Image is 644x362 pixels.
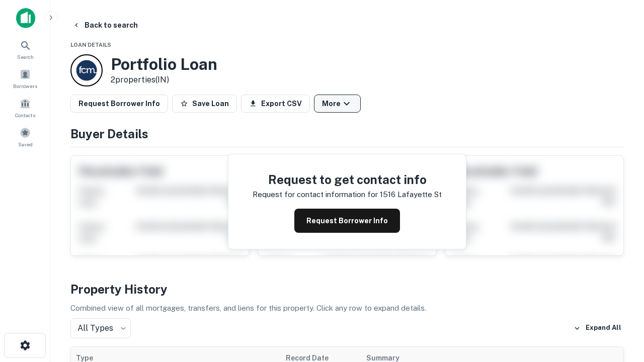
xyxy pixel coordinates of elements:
span: Search [17,53,34,61]
button: Export CSV [241,95,310,113]
h3: Portfolio Loan [111,55,217,74]
button: Request Borrower Info [294,209,400,233]
span: Borrowers [13,82,37,90]
span: Loan Details [70,42,111,48]
a: Saved [3,123,47,150]
img: capitalize-icon.png [16,8,35,28]
button: More [314,95,361,113]
p: Combined view of all mortgages, transfers, and liens for this property. Click any row to expand d... [70,302,624,314]
button: Save Loan [172,95,237,113]
p: 1516 lafayette st [380,189,442,201]
span: Saved [18,140,33,148]
a: Borrowers [3,65,47,92]
button: Request Borrower Info [70,95,168,113]
h4: Property History [70,280,624,298]
a: Search [3,36,47,63]
button: Expand All [571,321,624,336]
p: 2 properties (IN) [111,74,217,86]
span: Contacts [15,111,35,119]
button: Back to search [68,16,142,34]
h4: Request to get contact info [253,170,442,189]
div: All Types [70,318,131,338]
a: Contacts [3,94,47,121]
p: Request for contact information for [253,189,378,201]
iframe: Chat Widget [594,282,644,330]
h4: Buyer Details [70,125,624,143]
